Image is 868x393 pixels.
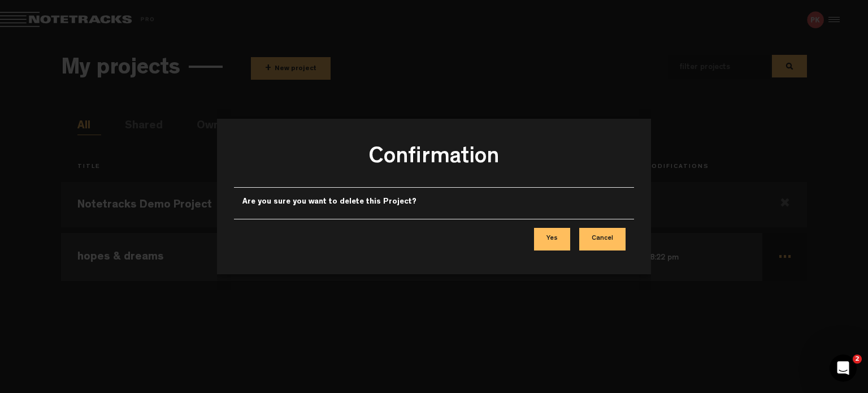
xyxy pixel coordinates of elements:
span: 2 [853,355,862,364]
iframe: Intercom live chat [830,355,857,382]
label: Are you sure you want to delete this Project? [242,196,416,208]
h3: Confirmation [242,142,626,178]
button: Yes [534,228,570,251]
button: Cancel [579,228,626,251]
